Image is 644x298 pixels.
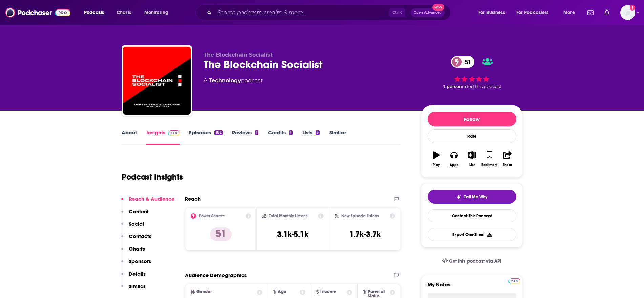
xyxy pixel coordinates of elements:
[433,163,440,167] div: Play
[129,221,144,227] p: Social
[204,77,263,85] div: A podcast
[209,77,241,84] a: Technology
[146,129,180,145] a: InsightsPodchaser Pro
[199,214,225,218] h2: Power Score™
[121,196,174,208] button: Reach & Audience
[516,8,549,17] span: For Podcasters
[122,129,137,145] a: About
[451,56,474,68] a: 51
[437,253,507,270] a: Get this podcast via API
[428,129,516,143] div: Rate
[129,271,146,277] p: Details
[630,5,635,11] svg: Add a profile image
[449,258,501,264] span: Get this podcast via API
[443,84,462,89] span: 1 person
[144,8,168,17] span: Monitoring
[428,147,445,171] button: Play
[121,258,151,271] button: Sponsors
[341,214,379,218] h2: New Episode Listens
[559,7,583,18] button: open menu
[117,8,131,17] span: Charts
[121,245,145,258] button: Charts
[481,147,498,171] button: Bookmark
[129,258,151,264] p: Sponsors
[123,47,191,115] img: The Blockchain Socialist
[329,129,346,145] a: Similar
[196,290,212,294] span: Gender
[269,214,307,218] h2: Total Monthly Listens
[232,129,258,145] a: Reviews1
[129,196,174,202] p: Reach & Audience
[277,229,308,239] h3: 3.1k-5.1k
[278,290,286,294] span: Age
[512,7,559,18] button: open menu
[428,190,516,204] button: tell me why sparkleTell Me Why
[112,7,135,18] a: Charts
[121,271,146,283] button: Details
[620,5,635,20] span: Logged in as emmalongstaff
[84,8,104,17] span: Podcasts
[620,5,635,20] button: Show profile menu
[432,4,444,11] span: New
[121,208,149,221] button: Content
[503,163,512,167] div: Share
[498,147,516,171] button: Share
[620,5,635,20] img: User Profile
[320,290,336,294] span: Income
[289,130,292,135] div: 1
[316,130,320,135] div: 5
[255,130,258,135] div: 1
[508,278,520,284] img: Podchaser Pro
[421,52,523,94] div: 51 1 personrated this podcast
[602,7,612,18] a: Show notifications dropdown
[214,130,222,135] div: 182
[129,245,145,252] p: Charts
[129,208,149,215] p: Content
[450,163,458,167] div: Apps
[214,7,389,18] input: Search podcasts, credits, & more...
[185,272,247,278] h2: Audience Demographics
[302,129,320,145] a: Lists5
[268,129,292,145] a: Credits1
[478,8,505,17] span: For Business
[464,194,487,200] span: Tell Me Why
[122,172,183,182] h1: Podcast Insights
[129,233,151,239] p: Contacts
[445,147,463,171] button: Apps
[121,233,151,245] button: Contacts
[481,163,497,167] div: Bookmark
[563,8,575,17] span: More
[5,6,70,19] img: Podchaser - Follow, Share and Rate Podcasts
[189,129,222,145] a: Episodes182
[168,130,180,136] img: Podchaser Pro
[428,281,516,293] label: My Notes
[210,227,232,241] p: 51
[79,7,113,18] button: open menu
[414,11,442,14] span: Open Advanced
[428,209,516,222] a: Contact This Podcast
[456,194,461,200] img: tell me why sparkle
[140,7,177,18] button: open menu
[474,7,514,18] button: open menu
[121,221,144,233] button: Social
[469,163,475,167] div: List
[204,52,273,58] span: The Blockchain Socialist
[428,112,516,126] button: Follow
[463,147,480,171] button: List
[349,229,381,239] h3: 1.7k-3.7k
[508,277,520,284] a: Pro website
[462,84,501,89] span: rated this podcast
[411,8,445,17] button: Open AdvancedNew
[389,8,405,17] span: Ctrl K
[458,56,474,68] span: 51
[202,5,457,20] div: Search podcasts, credits, & more...
[185,196,201,202] h2: Reach
[121,283,145,296] button: Similar
[129,283,145,290] p: Similar
[585,7,596,18] a: Show notifications dropdown
[428,228,516,241] button: Export One-Sheet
